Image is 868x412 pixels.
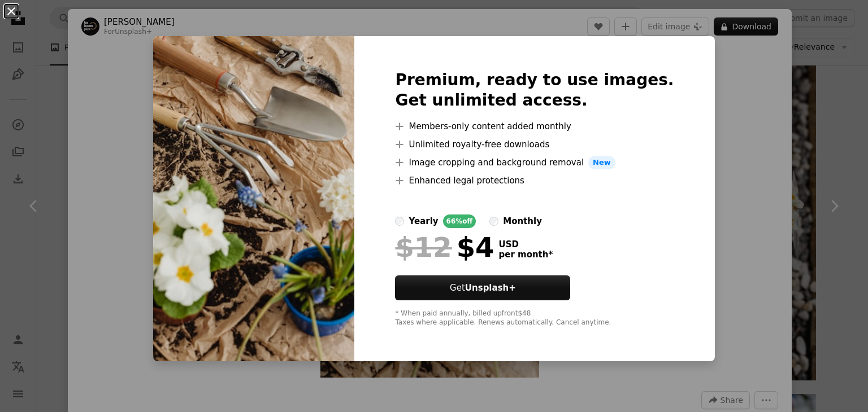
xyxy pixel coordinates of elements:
span: New [588,156,615,169]
div: * When paid annually, billed upfront $48 Taxes where applicable. Renews automatically. Cancel any... [395,309,674,327]
div: $4 [395,233,494,262]
img: premium_photo-1678371210491-88867d65be24 [153,36,354,361]
li: Members-only content added monthly [395,120,674,133]
li: Image cropping and background removal [395,156,674,169]
span: USD [498,239,553,249]
div: yearly [409,214,438,228]
input: monthly [489,217,498,226]
button: GetUnsplash+ [395,275,570,300]
h2: Premium, ready to use images. Get unlimited access. [395,70,674,111]
div: 66% off [443,214,476,228]
span: per month * [498,249,553,260]
span: $12 [395,233,452,262]
div: monthly [503,214,542,228]
li: Unlimited royalty-free downloads [395,138,674,151]
li: Enhanced legal protections [395,174,674,187]
input: yearly66%off [395,217,404,226]
strong: Unsplash+ [465,283,516,293]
